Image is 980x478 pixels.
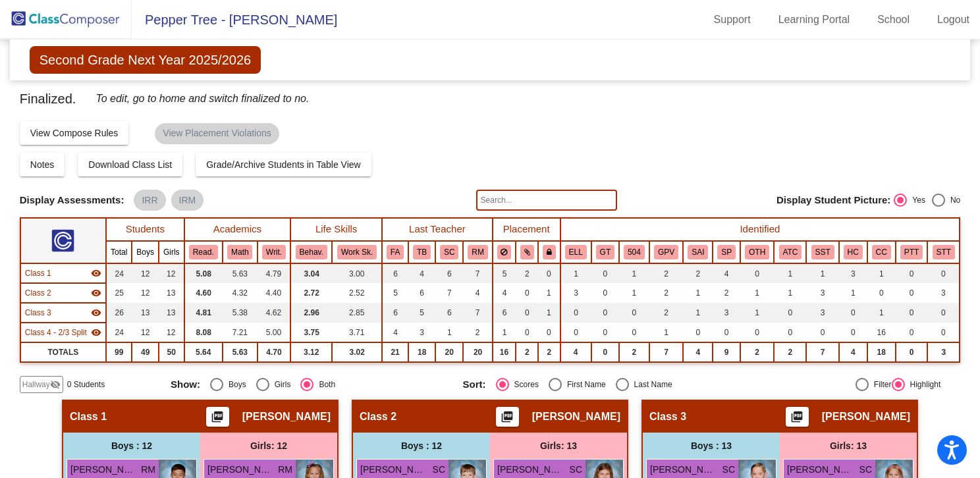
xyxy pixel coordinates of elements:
[463,323,492,342] td: 2
[683,303,713,323] td: 1
[313,379,335,390] div: Both
[30,128,119,138] span: View Compose Rules
[867,342,896,362] td: 18
[774,323,806,342] td: 0
[713,342,740,362] td: 9
[258,263,290,283] td: 4.79
[907,194,925,206] div: Yes
[159,342,184,362] td: 50
[532,410,620,423] span: [PERSON_NAME]
[927,9,980,30] a: Logout
[867,323,896,342] td: 16
[155,123,279,144] mat-chip: View Placement Violations
[740,241,774,263] th: Other IEP Services
[896,263,928,283] td: 0
[896,241,928,263] th: Parent Time Taker
[408,283,435,303] td: 6
[290,263,332,283] td: 3.04
[560,263,591,283] td: 1
[538,303,560,323] td: 1
[789,410,805,429] mat-icon: picture_as_pdf
[896,342,928,362] td: 0
[360,463,426,477] span: [PERSON_NAME]
[332,263,382,283] td: 3.00
[927,323,960,342] td: 0
[768,9,861,30] a: Learning Portal
[945,194,960,206] div: No
[774,342,806,362] td: 2
[440,245,458,259] button: SC
[91,307,101,318] mat-icon: visibility
[20,153,65,176] button: Notes
[806,303,838,323] td: 3
[927,342,960,362] td: 3
[650,463,716,477] span: [PERSON_NAME]
[591,241,619,263] th: Gifted and Talented
[509,379,539,390] div: Scores
[70,463,136,477] span: [PERSON_NAME]
[184,218,291,241] th: Academics
[171,379,200,390] span: Show:
[463,342,492,362] td: 20
[63,433,200,459] div: Boys : 12
[468,245,487,259] button: RM
[132,9,337,30] span: Pepper Tree - [PERSON_NAME]
[70,410,107,423] span: Class 1
[207,463,273,477] span: [PERSON_NAME]
[189,245,218,259] button: Read.
[242,410,331,423] span: [PERSON_NAME]
[869,379,892,390] div: Filter
[591,323,619,342] td: 0
[839,342,867,362] td: 4
[516,323,538,342] td: 0
[387,245,404,259] button: FA
[25,287,51,299] span: Class 2
[435,241,463,263] th: Sandy Campbell
[649,323,683,342] td: 1
[927,283,960,303] td: 3
[493,241,516,263] th: Keep away students
[839,323,867,342] td: 0
[223,342,258,362] td: 5.63
[493,218,560,241] th: Placement
[740,263,774,283] td: 0
[844,245,863,259] button: HC
[206,159,361,170] span: Grade/Archive Students in Table View
[408,241,435,263] th: Tracy Beck
[896,323,928,342] td: 0
[258,303,290,323] td: 4.62
[683,241,713,263] th: Specialized Academic Instruction
[141,463,155,477] span: RM
[132,283,159,303] td: 12
[619,323,649,342] td: 0
[624,245,645,259] button: 504
[463,283,492,303] td: 4
[413,245,431,259] button: TB
[290,342,332,362] td: 3.12
[740,283,774,303] td: 1
[435,342,463,362] td: 20
[132,342,159,362] td: 49
[463,263,492,283] td: 7
[106,263,132,283] td: 24
[649,241,683,263] th: Good Parent Volunteer
[538,241,560,263] th: Keep with teacher
[223,283,258,303] td: 4.32
[262,245,286,259] button: Writ.
[905,379,941,390] div: Highlight
[683,323,713,342] td: 0
[538,283,560,303] td: 1
[596,245,614,259] button: GT
[88,159,172,170] span: Download Class List
[25,267,51,279] span: Class 1
[496,407,519,427] button: Print Students Details
[360,410,396,423] span: Class 2
[408,263,435,283] td: 4
[683,342,713,362] td: 4
[591,263,619,283] td: 0
[538,263,560,283] td: 0
[774,303,806,323] td: 0
[560,303,591,323] td: 0
[822,410,910,423] span: [PERSON_NAME]
[717,245,736,259] button: SP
